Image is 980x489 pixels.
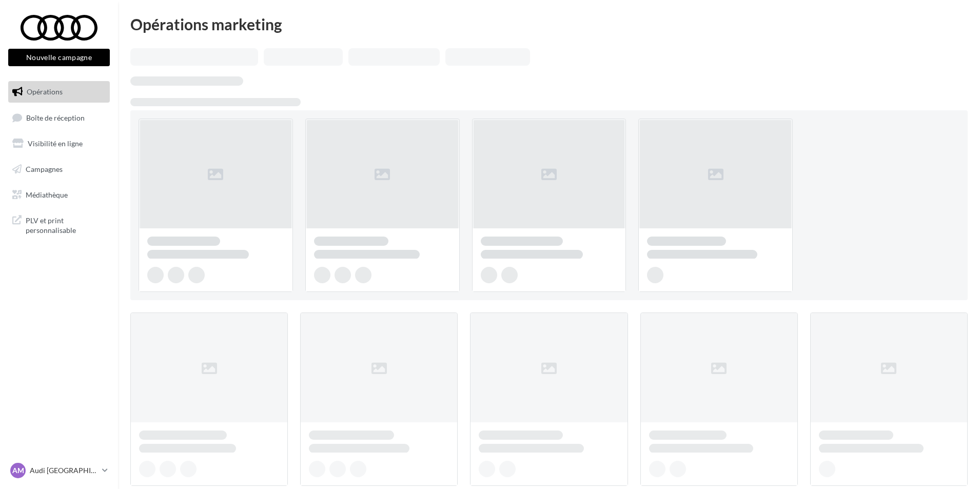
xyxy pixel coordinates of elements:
a: Visibilité en ligne [6,133,112,154]
span: Campagnes [26,165,63,173]
p: Audi [GEOGRAPHIC_DATA] [30,465,98,476]
a: Boîte de réception [6,107,112,129]
span: PLV et print personnalisable [26,213,106,236]
a: AM Audi [GEOGRAPHIC_DATA] [8,461,110,480]
span: Médiathèque [26,190,68,199]
span: Boîte de réception [26,113,85,122]
a: PLV et print personnalisable [6,209,112,240]
button: Nouvelle campagne [8,49,110,66]
span: Opérations [27,87,63,96]
a: Opérations [6,81,112,103]
div: Opérations marketing [130,16,968,32]
span: Visibilité en ligne [28,139,83,148]
a: Médiathèque [6,184,112,206]
a: Campagnes [6,159,112,180]
span: AM [12,465,24,476]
